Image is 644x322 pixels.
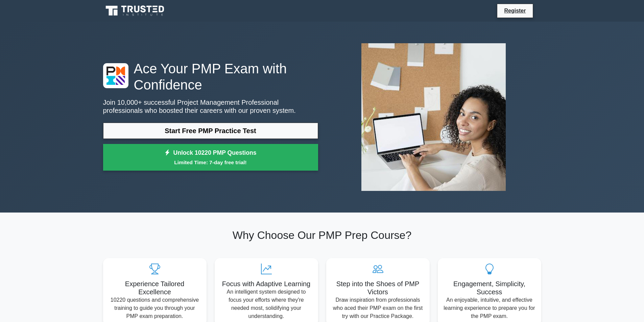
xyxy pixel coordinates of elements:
[500,6,530,15] a: Register
[443,296,536,320] p: An enjoyable, intuitive, and effective learning experience to prepare you for the PMP exam.
[332,280,424,296] h5: Step into the Shoes of PMP Victors
[103,123,318,139] a: Start Free PMP Practice Test
[220,288,313,320] p: An intelligent system designed to focus your efforts where they're needed most, solidifying your ...
[332,296,424,320] p: Draw inspiration from professionals who aced their PMP exam on the first try with our Practice Pa...
[103,98,318,115] p: Join 10,000+ successful Project Management Professional professionals who boosted their careers w...
[103,229,541,242] h2: Why Choose Our PMP Prep Course?
[220,280,313,288] h5: Focus with Adaptive Learning
[109,296,201,320] p: 10220 questions and comprehensive training to guide you through your PMP exam preparation.
[109,280,201,296] h5: Experience Tailored Excellence
[103,144,318,171] a: Unlock 10220 PMP QuestionsLimited Time: 7-day free trial!
[112,158,310,166] small: Limited Time: 7-day free trial!
[103,60,318,93] h1: Ace Your PMP Exam with Confidence
[443,280,536,296] h5: Engagement, Simplicity, Success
